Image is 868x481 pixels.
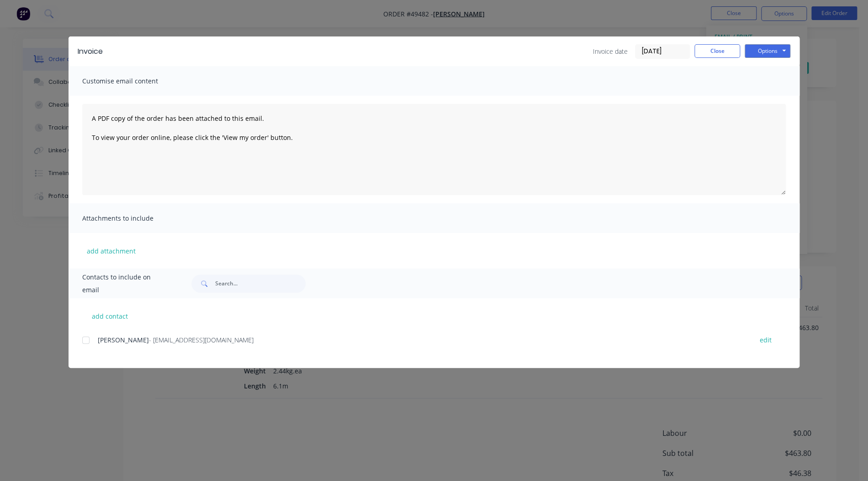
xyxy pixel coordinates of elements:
button: add attachment [82,244,140,258]
span: Attachments to include [82,212,183,225]
span: Contacts to include on email [82,271,169,296]
div: Invoice [78,46,103,57]
button: edit [754,334,777,346]
button: Close [694,44,740,58]
button: Options [745,44,790,58]
span: Customise email content [82,75,183,88]
textarea: A PDF copy of the order has been attached to this email. To view your order online, please click ... [82,104,786,195]
span: - [EMAIL_ADDRESS][DOMAIN_NAME] [149,336,254,344]
span: Invoice date [593,47,628,56]
span: [PERSON_NAME] [98,336,149,344]
button: add contact [82,309,137,323]
input: Search... [215,274,306,293]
